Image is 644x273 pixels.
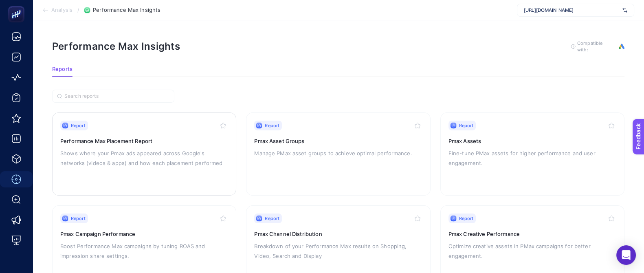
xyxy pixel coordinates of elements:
h1: Performance Max Insights [52,40,180,52]
div: Open Intercom Messenger [616,245,636,265]
span: [URL][DOMAIN_NAME] [524,7,619,13]
h3: Pmax Creative Performance [448,230,616,238]
span: / [77,7,79,13]
h3: Pmax Campaign Performance [60,230,228,238]
h3: Pmax Assets [448,137,616,145]
p: Breakdown of your Performance Max results on Shopping, Video, Search and Display [254,241,422,261]
p: Fine-tune PMax assets for higher performance and user engagement. [448,148,616,168]
span: Report [71,215,86,222]
a: ReportPmax Asset GroupsManage PMax asset groups to achieve optimal performance. [246,112,430,196]
span: Report [71,122,86,129]
button: Reports [52,66,73,77]
span: Feedback [5,2,31,9]
a: ReportPmax AssetsFine-tune PMax assets for higher performance and user engagement. [440,112,624,196]
img: svg%3e [622,6,627,14]
span: Report [265,215,279,222]
p: Boost Performance Max campaigns by tuning ROAS and impression share settings. [60,241,228,261]
h3: Pmax Channel Distribution [254,230,422,238]
h3: Performance Max Placement Report [60,137,228,145]
span: Report [459,122,474,129]
a: ReportPerformance Max Placement ReportShows where your Pmax ads appeared across Google's networks... [52,112,236,196]
span: Analysis [51,7,73,13]
h3: Pmax Asset Groups [254,137,422,145]
span: Compatible with: [577,40,614,53]
p: Manage PMax asset groups to achieve optimal performance. [254,148,422,158]
span: Report [265,122,279,129]
span: Report [459,215,474,222]
input: Search [64,93,169,99]
span: Reports [52,66,73,73]
p: Shows where your Pmax ads appeared across Google's networks (videos & apps) and how each placemen... [60,148,228,168]
p: Optimize creative assets in PMax campaigns for better engagement. [448,241,616,261]
span: Performance Max Insights [93,7,160,13]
